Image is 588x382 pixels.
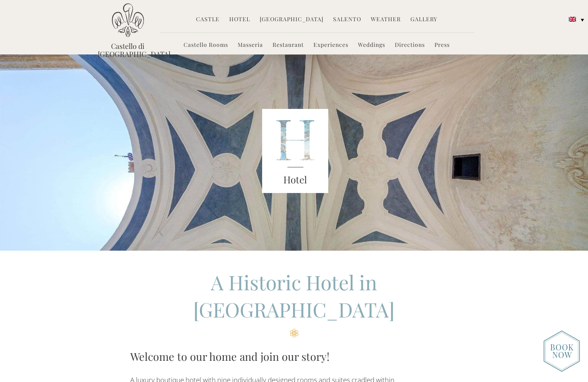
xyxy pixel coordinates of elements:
[395,41,425,50] a: Directions
[410,15,437,24] a: Gallery
[371,15,401,24] a: Weather
[98,42,158,58] a: Castello di [GEOGRAPHIC_DATA]
[273,41,304,50] a: Restaurant
[544,330,580,372] img: new-booknow.png
[130,348,458,364] h3: Welcome to our home and join our story!
[184,41,228,50] a: Castello Rooms
[260,15,323,24] a: [GEOGRAPHIC_DATA]
[112,3,144,37] img: Castello di Ugento
[262,173,329,187] h3: Hotel
[313,41,348,50] a: Experiences
[358,41,385,50] a: Weddings
[238,41,263,50] a: Masseria
[130,269,458,338] h2: A Historic Hotel in [GEOGRAPHIC_DATA]
[196,15,220,24] a: Castle
[569,17,576,22] img: English
[229,15,250,24] a: Hotel
[262,109,329,193] img: castello_header_block.png
[434,41,450,50] a: Press
[333,15,361,24] a: Salento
